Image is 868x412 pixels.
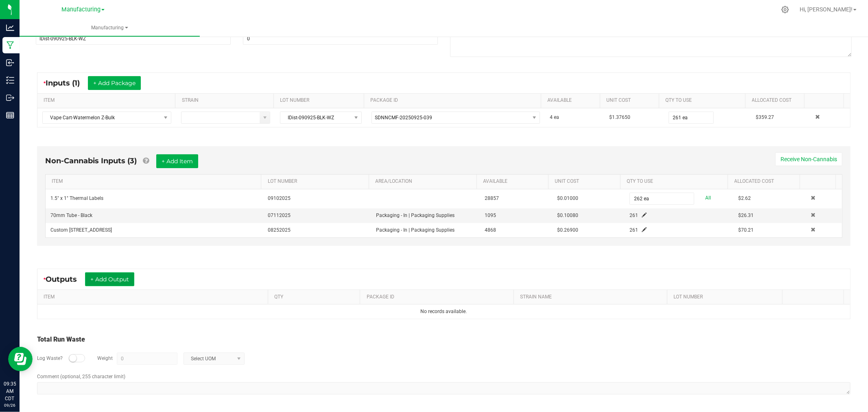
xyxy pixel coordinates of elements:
span: 08252025 [268,227,291,233]
span: 1.5" x 1" Thermal Labels [50,195,103,201]
a: PACKAGE IDSortable [370,97,538,104]
a: ITEMSortable [44,97,172,104]
div: Manage settings [780,6,790,13]
span: IDist-090925-BLK-WZ [280,112,351,123]
td: No records available. [37,305,850,319]
a: Allocated CostSortable [735,178,797,185]
p: 09/26 [4,402,16,408]
span: Outputs [46,275,85,284]
span: Packaging - In | Packaging Supplies [376,227,455,233]
span: $359.27 [756,114,774,120]
span: ea [554,114,559,120]
a: ITEMSortable [52,178,258,185]
a: ITEMSortable [44,294,265,300]
span: 07112025 [268,213,291,218]
inline-svg: Inventory [6,76,14,84]
inline-svg: Inbound [6,59,14,67]
span: Inputs (1) [46,79,88,88]
span: $2.62 [738,195,751,201]
span: $0.01000 [557,195,578,201]
span: Non-Cannabis Inputs (3) [45,156,137,165]
span: Manufacturing [20,24,200,31]
a: Sortable [811,97,841,104]
a: Sortable [789,294,840,300]
inline-svg: Manufacturing [6,41,14,49]
span: 261 [630,227,638,233]
span: 1095 [485,213,496,218]
span: Custom [STREET_ADDRESS] [50,227,112,233]
a: AVAILABLESortable [547,97,597,104]
a: AVAILABLESortable [483,178,545,185]
a: Allocated CostSortable [752,97,801,104]
a: QTY TO USESortable [665,97,742,104]
span: NO DATA FOUND [42,112,171,124]
span: $26.31 [738,213,754,218]
span: $70.21 [738,227,754,233]
button: Receive Non-Cannabis [775,152,842,166]
a: LOT NUMBERSortable [268,178,366,185]
a: All [706,193,711,204]
a: QTY TO USESortable [627,178,725,185]
span: 28857 [485,195,499,201]
span: Vape Cart-Watermelon Z-Bulk [43,112,161,123]
inline-svg: Reports [6,111,14,119]
a: QTYSortable [274,294,357,300]
a: Manufacturing [20,20,200,37]
p: 09:35 AM CDT [4,380,16,402]
span: SDNNCMF-20250925-039 [375,115,433,121]
span: 09102025 [268,195,291,201]
inline-svg: Analytics [6,24,14,32]
span: 4868 [485,227,496,233]
span: 70mm Tube - Black [50,213,92,218]
a: Sortable [806,178,833,185]
span: $0.26900 [557,227,578,233]
button: + Add Item [156,154,198,168]
a: STRAIN NAMESortable [520,294,664,300]
label: Log Waste? [37,355,63,362]
button: + Add Output [85,272,134,286]
inline-svg: Outbound [6,94,14,102]
iframe: Resource center [8,347,33,371]
a: LOT NUMBERSortable [280,97,361,104]
a: Add Non-Cannabis items that were also consumed in the run (e.g. gloves and packaging); Also add N... [143,156,149,165]
div: Total Run Waste [37,335,851,344]
a: Unit CostSortable [555,178,617,185]
span: $1.37650 [609,114,630,120]
span: $0.10080 [557,213,578,218]
a: STRAINSortable [182,97,271,104]
label: Weight [97,355,113,362]
label: Comment (optional, 255 character limit) [37,373,125,380]
span: Manufacturing [61,6,101,13]
span: 261 [630,213,638,218]
a: LOT NUMBERSortable [673,294,779,300]
span: Hi, [PERSON_NAME]! [800,6,853,13]
span: 4 [550,114,553,120]
button: + Add Package [88,76,141,90]
a: PACKAGE IDSortable [367,294,511,300]
a: Unit CostSortable [606,97,656,104]
span: Packaging - In | Packaging Supplies [376,213,455,218]
a: AREA/LOCATIONSortable [375,178,473,185]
